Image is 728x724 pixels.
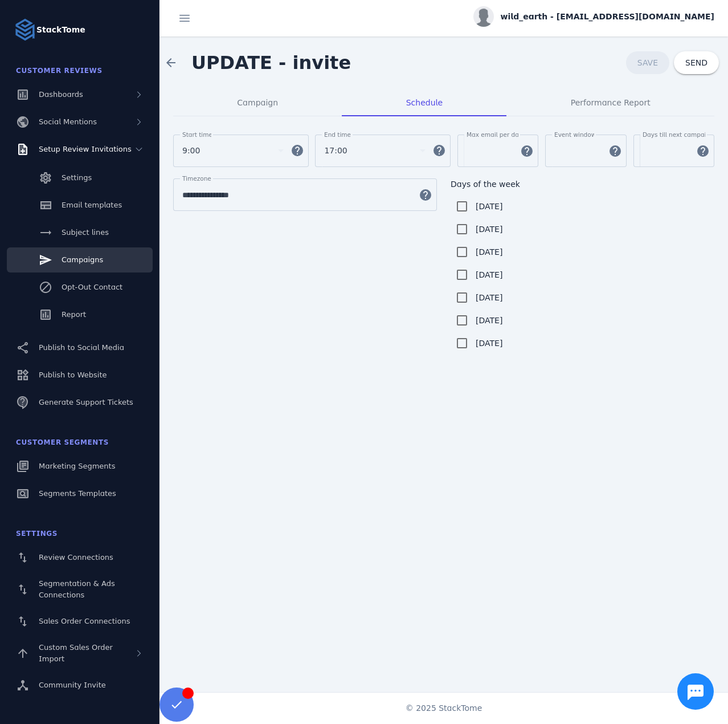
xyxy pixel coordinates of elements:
[16,438,109,446] span: Customer Segments
[39,579,115,599] span: Segmentation & Ads Connections
[554,131,596,138] mat-label: Event window
[16,530,58,538] span: Settings
[62,201,122,209] span: Email templates
[7,609,153,634] a: Sales Order Connections
[467,131,522,138] mat-label: Max email per day
[451,180,520,189] mat-label: Days of the week
[39,643,113,663] span: Custom Sales Order Import
[62,228,109,237] span: Subject lines
[7,165,153,190] a: Settings
[406,702,482,714] span: © 2025 StackTome
[7,275,153,300] a: Opt-Out Contact
[14,18,36,41] img: Logo image
[16,67,103,75] span: Customer Reviews
[7,247,153,272] a: Campaigns
[473,200,502,213] label: [DATE]
[473,6,714,27] button: wild_earth - [EMAIL_ADDRESS][DOMAIN_NAME]
[39,617,130,625] span: Sales Order Connections
[39,371,107,379] span: Publish to Website
[473,336,502,350] label: [DATE]
[39,117,97,126] span: Social Mentions
[406,99,443,107] span: Schedule
[7,572,153,607] a: Segmentation & Ads Connections
[473,314,502,327] label: [DATE]
[7,193,153,218] a: Email templates
[62,310,86,319] span: Report
[7,302,153,327] a: Report
[7,673,153,698] a: Community Invite
[62,173,92,182] span: Settings
[62,255,103,264] span: Campaigns
[7,390,153,415] a: Generate Support Tickets
[473,245,502,259] label: [DATE]
[7,363,153,388] a: Publish to Website
[473,268,502,282] label: [DATE]
[39,489,116,498] span: Segments Templates
[685,59,707,67] span: SEND
[7,481,153,506] a: Segments Templates
[182,188,412,202] input: TimeZone
[39,462,115,470] span: Marketing Segments
[182,144,200,157] span: 9:00
[324,144,347,157] span: 17:00
[39,343,124,352] span: Publish to Social Media
[473,222,502,236] label: [DATE]
[39,90,83,99] span: Dashboards
[39,681,106,689] span: Community Invite
[473,291,502,304] label: [DATE]
[473,6,494,27] img: profile.jpg
[237,99,278,107] span: Campaign
[7,454,153,479] a: Marketing Segments
[182,175,211,182] mat-label: Timezone
[39,553,113,562] span: Review Connections
[7,545,153,570] a: Review Connections
[324,131,351,138] mat-label: End time
[571,99,651,107] span: Performance Report
[191,52,351,74] span: UPDATE - invite
[39,145,132,153] span: Setup Review Invitations
[501,11,714,23] span: wild_earth - [EMAIL_ADDRESS][DOMAIN_NAME]
[7,220,153,245] a: Subject lines
[62,283,122,291] span: Opt-Out Contact
[182,131,212,138] mat-label: Start time
[674,51,719,74] button: SEND
[36,24,85,36] strong: StackTome
[7,335,153,360] a: Publish to Social Media
[39,398,133,406] span: Generate Support Tickets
